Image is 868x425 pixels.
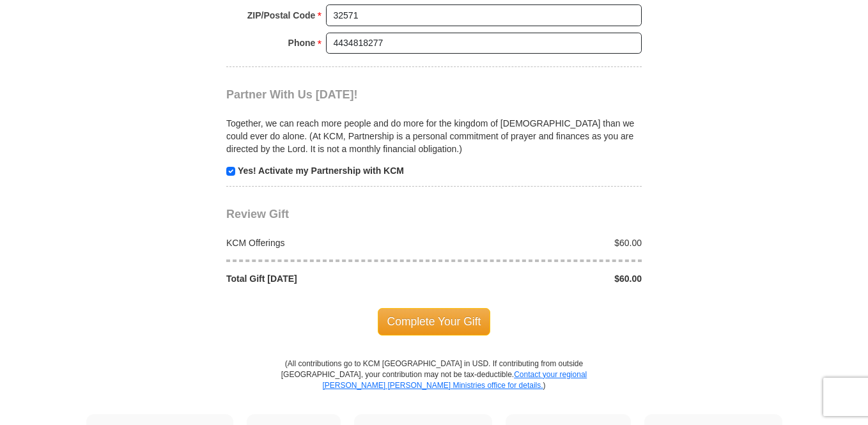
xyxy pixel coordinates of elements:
strong: ZIP/Postal Code [247,6,316,24]
p: (All contributions go to KCM [GEOGRAPHIC_DATA] in USD. If contributing from outside [GEOGRAPHIC_D... [281,359,587,414]
div: KCM Offerings [220,236,435,249]
strong: Yes! Activate my Partnership with KCM [238,166,404,176]
a: Contact your regional [PERSON_NAME] [PERSON_NAME] Ministries office for details. [322,370,587,390]
div: $60.00 [434,236,649,249]
p: Together, we can reach more people and do more for the kingdom of [DEMOGRAPHIC_DATA] than we coul... [226,117,642,155]
div: $60.00 [434,272,649,285]
strong: Phone [288,34,316,52]
span: Partner With Us [DATE]! [226,88,358,101]
div: Total Gift [DATE] [220,272,435,285]
span: Complete Your Gift [378,308,491,335]
span: Review Gift [226,208,289,220]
